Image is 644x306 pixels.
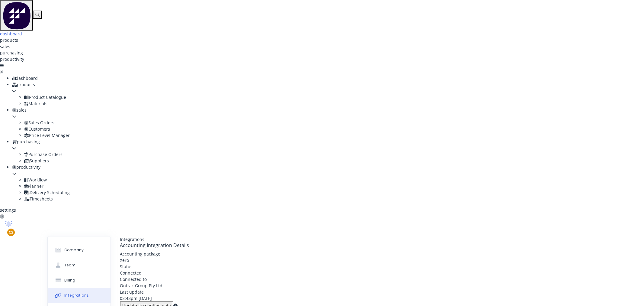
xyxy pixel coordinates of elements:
[12,164,644,170] div: productivity
[24,158,644,164] div: Suppliers
[12,75,644,81] div: dashboard
[120,251,597,257] div: Accounting package
[120,257,129,263] span: Xero
[120,243,597,248] h5: Accounting Integration Details
[2,1,30,30] img: Factory
[12,107,644,113] div: sales
[12,138,644,145] div: purchasing
[24,196,644,202] div: Timesheets
[120,283,162,288] span: Ontrac Group Pty Ltd
[48,273,111,288] button: Billing
[24,100,644,107] div: Materials
[64,293,89,298] div: Integrations
[120,263,597,270] div: Status
[120,289,597,295] div: Last update
[24,189,644,196] div: Delivery Scheduling
[12,81,644,88] div: products
[24,177,644,183] div: Workflow
[48,258,111,273] button: Team
[9,230,13,235] span: CS
[48,243,111,258] button: Company
[24,119,644,126] div: Sales Orders
[120,276,597,282] div: Connected to
[120,236,597,243] div: Integrations
[24,94,644,100] div: Product Catalogue
[24,183,644,189] div: Planner
[48,288,111,303] button: Integrations
[24,126,644,132] div: Customers
[24,151,644,158] div: Purchase Orders
[64,278,75,283] div: Billing
[120,270,142,276] span: Connected
[24,132,644,138] div: Price Level Manager
[64,247,84,253] div: Company
[120,295,152,301] span: 03:43pm [DATE]
[64,262,75,268] div: Team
